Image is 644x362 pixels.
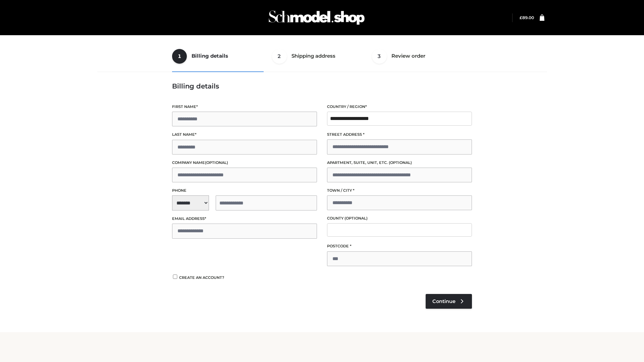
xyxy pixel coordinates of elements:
[520,15,534,20] bdi: 89.00
[327,104,472,110] label: Country / Region
[327,160,472,166] label: Apartment, suite, unit, etc.
[520,15,534,20] a: £89.00
[172,216,317,222] label: Email address
[266,4,367,31] img: Schmodel Admin 964
[172,160,317,166] label: Company name
[179,275,224,280] span: Create an account?
[327,187,472,194] label: Town / City
[172,82,472,90] h3: Billing details
[426,294,472,309] a: Continue
[172,104,317,110] label: First name
[327,215,472,222] label: County
[344,216,368,221] span: (optional)
[327,131,472,138] label: Street address
[172,275,178,279] input: Create an account?
[389,160,412,165] span: (optional)
[205,160,228,165] span: (optional)
[520,15,522,20] span: £
[432,298,455,304] span: Continue
[327,243,472,249] label: Postcode
[172,131,317,138] label: Last name
[172,187,317,194] label: Phone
